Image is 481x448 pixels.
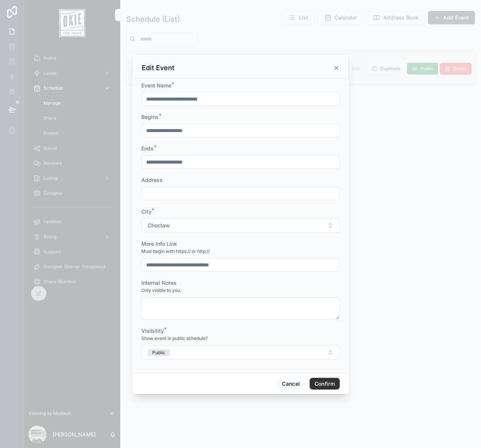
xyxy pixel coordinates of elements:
span: Choctaw [148,222,170,229]
span: Must begin with https:// or http:// [141,248,210,254]
span: Visibility [141,328,164,334]
span: Address [141,177,163,183]
button: Select Button [141,218,340,233]
span: Internal Notes [141,280,177,286]
button: Cancel [277,378,305,390]
span: Begins [141,114,159,120]
h3: Edit Event [142,63,174,72]
span: Show event in public schedule? [141,335,208,341]
div: Public [152,349,165,356]
button: Select Button [141,345,340,359]
span: Ends [141,145,154,152]
span: Only visible to you. [141,287,181,293]
button: Confirm [310,378,340,390]
span: City [141,208,151,215]
span: More Info Link [141,241,177,247]
span: Event Name [141,82,171,89]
